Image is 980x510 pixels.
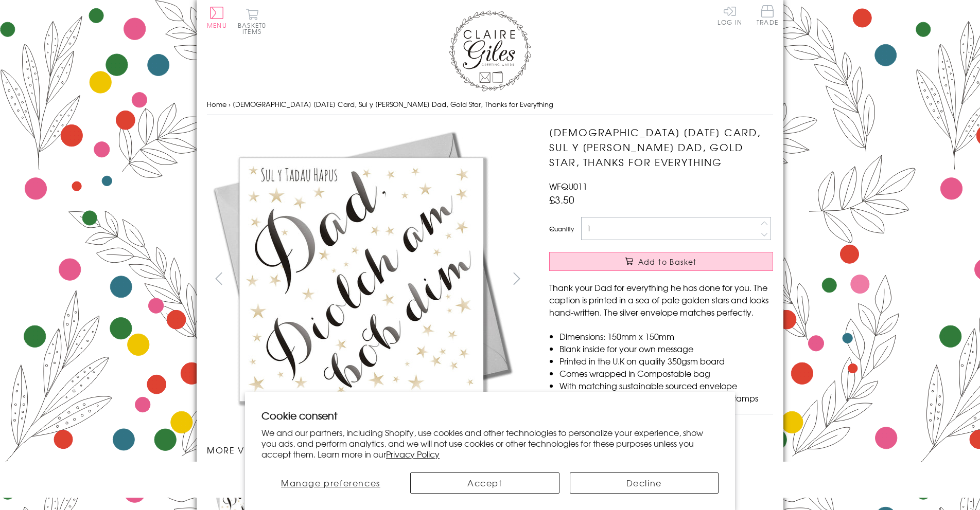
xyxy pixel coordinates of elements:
p: Thank your Dad for everything he has done for you. The caption is printed in a sea of pale golden... [549,281,773,318]
li: Blank inside for your own message [559,342,773,355]
span: › [229,99,231,109]
label: Quantity [549,224,574,233]
li: Comes wrapped in Compostable bag [559,367,773,379]
button: Accept [410,472,559,494]
button: Add to Basket [549,252,773,271]
img: Welsh Father's Day Card, Sul y Tadau Hapus Dad, Gold Star, Thanks for Everything [207,125,516,433]
nav: breadcrumbs [207,94,773,115]
button: Menu [207,7,227,28]
li: With matching sustainable sourced envelope [559,379,773,392]
span: Add to Basket [638,257,697,267]
span: WFQU011 [549,180,587,192]
button: next [505,267,529,290]
a: Log In [717,5,742,25]
span: Manage preferences [281,477,380,489]
span: Menu [207,21,227,30]
h3: More views [207,444,529,456]
button: Manage preferences [261,472,400,494]
li: Printed in the U.K on quality 350gsm board [559,355,773,367]
h1: [DEMOGRAPHIC_DATA] [DATE] Card, Sul y [PERSON_NAME] Dad, Gold Star, Thanks for Everything [549,125,773,169]
h2: Cookie consent [261,408,719,423]
img: Claire Giles Greetings Cards [449,10,531,92]
a: Home [207,99,226,109]
button: Decline [570,472,719,494]
li: Dimensions: 150mm x 150mm [559,330,773,342]
p: We and our partners, including Shopify, use cookies and other technologies to personalize your ex... [261,427,719,459]
span: 0 items [242,21,266,36]
span: Trade [757,5,778,25]
span: £3.50 [549,192,574,207]
span: [DEMOGRAPHIC_DATA] [DATE] Card, Sul y [PERSON_NAME] Dad, Gold Star, Thanks for Everything [233,99,553,109]
button: Basket0 items [238,8,266,34]
a: Privacy Policy [386,448,440,460]
a: Trade [757,5,778,27]
button: prev [207,267,230,290]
